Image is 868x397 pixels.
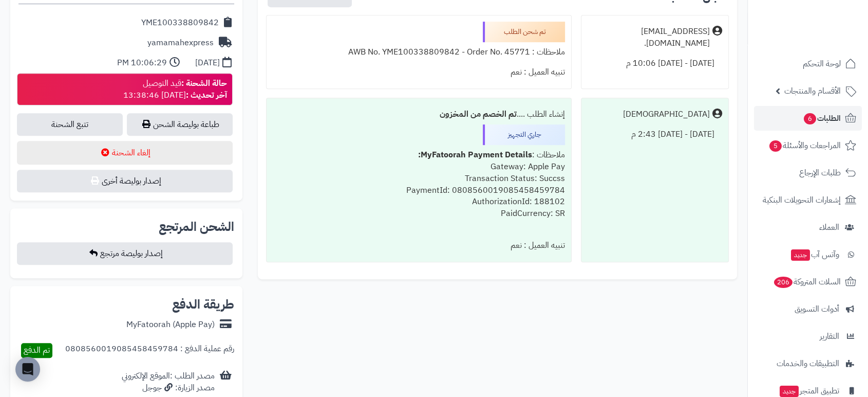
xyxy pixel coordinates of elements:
[803,111,841,125] span: الطلبات
[790,247,839,262] span: وآتس آب
[273,145,565,236] div: ملاحظات : Gateway: Apple Pay Transaction Status: Succss PaymentId: 0808560019085458459784 Authori...
[754,160,862,185] a: طلبات الإرجاع
[777,356,839,371] span: التطبيقات والخدمات
[754,215,862,240] a: العملاء
[588,124,722,145] div: [DATE] - [DATE] 2:43 م
[803,113,817,125] span: 6
[754,297,862,321] a: أدوات التسويق
[126,319,215,331] div: MyFatoorah (Apple Pay)
[273,42,565,62] div: ملاحظات : AWB No. YME100338809842 - Order No. 45771
[799,166,841,180] span: طلبات الإرجاع
[122,382,215,394] div: مصدر الزيارة: جوجل
[773,276,794,288] span: 206
[754,106,862,131] a: الطلبات6
[24,344,50,356] span: تم الدفع
[588,26,710,49] div: [EMAIL_ADDRESS][DOMAIN_NAME].
[754,269,862,294] a: السلات المتروكة206
[418,149,532,161] b: MyFatoorah Payment Details:
[803,57,841,71] span: لوحة التحكم
[65,343,234,358] div: رقم عملية الدفع : 0808560019085458459784
[17,113,123,136] a: تتبع الشحنة
[773,275,841,289] span: السلات المتروكة
[123,78,227,101] div: قيد التوصيل [DATE] 13:38:46
[181,77,227,89] strong: حالة الشحنة :
[795,302,839,316] span: أدوات التسويق
[623,109,710,120] div: [DEMOGRAPHIC_DATA]
[122,370,215,394] div: مصدر الطلب :الموقع الإلكتروني
[784,84,841,98] span: الأقسام والمنتجات
[440,108,517,120] b: تم الخصم من المخزون
[17,141,233,165] button: إلغاء الشحنة
[15,357,40,382] div: Open Intercom Messenger
[791,249,810,261] span: جديد
[798,8,858,29] img: logo-2.png
[819,220,839,234] span: العملاء
[780,386,799,397] span: جديد
[769,140,782,152] span: 5
[273,62,565,82] div: تنبيه العميل : نعم
[820,329,839,344] span: التقارير
[127,113,233,136] a: طباعة بوليصة الشحن
[186,89,227,101] strong: آخر تحديث :
[754,51,862,76] a: لوحة التحكم
[483,22,565,42] div: تم شحن الطلب
[195,57,220,69] div: [DATE]
[754,324,862,349] a: التقارير
[754,351,862,376] a: التطبيقات والخدمات
[117,57,167,69] div: 10:06:29 PM
[141,17,219,29] div: YME100338809842
[172,298,234,311] h2: طريقة الدفع
[273,236,565,256] div: تنبيه العميل : نعم
[588,53,722,74] div: [DATE] - [DATE] 10:06 م
[17,242,233,265] button: إصدار بوليصة مرتجع
[763,193,841,207] span: إشعارات التحويلات البنكية
[159,221,234,233] h2: الشحن المرتجع
[147,37,214,49] div: yamamahexpress
[273,104,565,124] div: إنشاء الطلب ....
[754,242,862,267] a: وآتس آبجديد
[768,138,841,153] span: المراجعات والأسئلة
[754,133,862,158] a: المراجعات والأسئلة5
[17,170,233,192] button: إصدار بوليصة أخرى
[483,124,565,145] div: جاري التجهيز
[754,188,862,212] a: إشعارات التحويلات البنكية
